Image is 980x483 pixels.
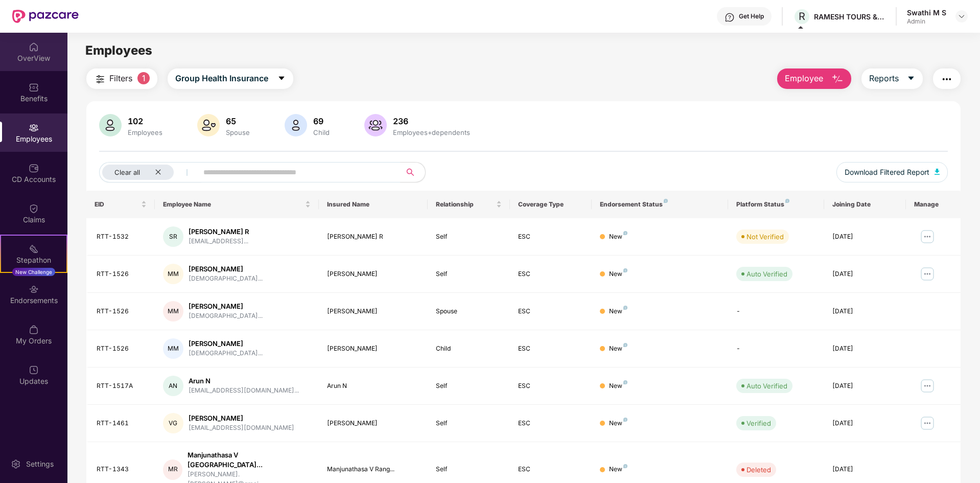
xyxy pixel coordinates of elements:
img: svg+xml;base64,PHN2ZyB4bWxucz0iaHR0cDovL3d3dy53My5vcmcvMjAwMC9zdmciIHdpZHRoPSIyNCIgaGVpZ2h0PSIyNC... [94,73,106,85]
div: RTT-1343 [97,465,147,474]
div: [DATE] [832,232,898,242]
div: Arun N [327,381,420,391]
div: [DATE] [832,269,898,279]
img: svg+xml;base64,PHN2ZyB4bWxucz0iaHR0cDovL3d3dy53My5vcmcvMjAwMC9zdmciIHhtbG5zOnhsaW5rPSJodHRwOi8vd3... [285,114,307,136]
div: Employees [126,128,165,136]
div: MR [163,459,182,480]
div: Not Verified [746,232,784,242]
button: Filters1 [86,68,157,89]
div: Self [436,465,501,474]
img: manageButton [919,415,936,431]
td: - [728,293,824,330]
img: svg+xml;base64,PHN2ZyBpZD0iRHJvcGRvd24tMzJ4MzIiIHhtbG5zPSJodHRwOi8vd3d3LnczLm9yZy8yMDAwL3N2ZyIgd2... [958,12,966,20]
div: MM [163,338,183,359]
div: Spouse [224,128,252,136]
th: EID [86,191,155,218]
div: New [609,465,627,474]
div: New [609,232,627,242]
img: svg+xml;base64,PHN2ZyB4bWxucz0iaHR0cDovL3d3dy53My5vcmcvMjAwMC9zdmciIHhtbG5zOnhsaW5rPSJodHRwOi8vd3... [197,114,220,136]
div: 65 [224,116,252,126]
div: [EMAIL_ADDRESS][DOMAIN_NAME] [189,423,294,433]
div: New [609,419,627,428]
div: New Challenge [12,268,55,276]
span: Filters [109,72,132,85]
div: 69 [311,116,332,126]
div: [DATE] [832,465,898,474]
div: SR [163,226,183,247]
img: svg+xml;base64,PHN2ZyB4bWxucz0iaHR0cDovL3d3dy53My5vcmcvMjAwMC9zdmciIHhtbG5zOnhsaW5rPSJodHRwOi8vd3... [99,114,122,136]
div: [PERSON_NAME] [327,419,420,428]
img: svg+xml;base64,PHN2ZyB4bWxucz0iaHR0cDovL3d3dy53My5vcmcvMjAwMC9zdmciIHdpZHRoPSI4IiBoZWlnaHQ9IjgiIH... [623,380,627,384]
div: [PERSON_NAME] R [327,232,420,242]
img: svg+xml;base64,PHN2ZyBpZD0iRW5kb3JzZW1lbnRzIiB4bWxucz0iaHR0cDovL3d3dy53My5vcmcvMjAwMC9zdmciIHdpZH... [29,284,39,294]
div: [DATE] [832,419,898,428]
div: RTT-1461 [97,419,147,428]
div: RTT-1526 [97,307,147,316]
th: Employee Name [155,191,319,218]
img: New Pazcare Logo [12,10,79,23]
span: 1 [137,72,150,84]
img: svg+xml;base64,PHN2ZyB4bWxucz0iaHR0cDovL3d3dy53My5vcmcvMjAwMC9zdmciIHdpZHRoPSI4IiBoZWlnaHQ9IjgiIH... [623,306,627,310]
div: [PERSON_NAME] [189,302,263,311]
th: Relationship [428,191,509,218]
div: RTT-1526 [97,269,147,279]
img: svg+xml;base64,PHN2ZyBpZD0iU2V0dGluZy0yMHgyMCIgeG1sbnM9Imh0dHA6Ly93d3cudzMub3JnLzIwMDAvc3ZnIiB3aW... [11,459,21,469]
div: ESC [518,465,584,474]
div: [EMAIL_ADDRESS][DOMAIN_NAME]... [189,386,299,396]
button: Clear allclose [99,162,201,182]
div: Endorsement Status [600,200,720,209]
img: svg+xml;base64,PHN2ZyB4bWxucz0iaHR0cDovL3d3dy53My5vcmcvMjAwMC9zdmciIHhtbG5zOnhsaW5rPSJodHRwOi8vd3... [831,73,844,85]
div: Child [311,128,332,136]
img: manageButton [919,378,936,394]
div: [DATE] [832,381,898,391]
img: svg+xml;base64,PHN2ZyB4bWxucz0iaHR0cDovL3d3dy53My5vcmcvMjAwMC9zdmciIHdpZHRoPSI4IiBoZWlnaHQ9IjgiIH... [664,199,668,203]
div: Auto Verified [746,381,787,391]
div: [EMAIL_ADDRESS]... [189,237,249,246]
img: svg+xml;base64,PHN2ZyBpZD0iSG9tZSIgeG1sbnM9Imh0dHA6Ly93d3cudzMub3JnLzIwMDAvc3ZnIiB3aWR0aD0iMjAiIG... [29,42,39,52]
img: svg+xml;base64,PHN2ZyBpZD0iRW1wbG95ZWVzIiB4bWxucz0iaHR0cDovL3d3dy53My5vcmcvMjAwMC9zdmciIHdpZHRoPS... [29,123,39,133]
span: caret-down [277,74,286,83]
div: Verified [746,418,771,428]
img: svg+xml;base64,PHN2ZyB4bWxucz0iaHR0cDovL3d3dy53My5vcmcvMjAwMC9zdmciIHhtbG5zOnhsaW5rPSJodHRwOi8vd3... [935,169,940,175]
span: R [799,10,805,22]
button: Download Filtered Report [836,162,948,182]
div: RTT-1517A [97,381,147,391]
img: svg+xml;base64,PHN2ZyBpZD0iQ2xhaW0iIHhtbG5zPSJodHRwOi8vd3d3LnczLm9yZy8yMDAwL3N2ZyIgd2lkdGg9IjIwIi... [29,203,39,214]
img: svg+xml;base64,PHN2ZyB4bWxucz0iaHR0cDovL3d3dy53My5vcmcvMjAwMC9zdmciIHdpZHRoPSI4IiBoZWlnaHQ9IjgiIH... [623,268,627,272]
div: MM [163,264,183,284]
img: svg+xml;base64,PHN2ZyB4bWxucz0iaHR0cDovL3d3dy53My5vcmcvMjAwMC9zdmciIHdpZHRoPSIyMSIgaGVpZ2h0PSIyMC... [29,244,39,254]
div: VG [163,413,183,433]
div: RTT-1526 [97,344,147,354]
div: RAMESH TOURS & TRAVELS PRIVATE LIMITED [814,12,885,21]
div: ESC [518,232,584,242]
div: Auto Verified [746,269,787,279]
div: [DATE] [832,344,898,354]
div: 102 [126,116,165,126]
td: - [728,330,824,367]
div: Admin [907,17,946,26]
div: [PERSON_NAME] [327,269,420,279]
button: Group Health Insurancecaret-down [168,68,293,89]
span: Relationship [436,200,494,209]
img: svg+xml;base64,PHN2ZyBpZD0iTXlfT3JkZXJzIiBkYXRhLW5hbWU9Ik15IE9yZGVycyIgeG1sbnM9Imh0dHA6Ly93d3cudz... [29,325,39,335]
div: Arun N [189,376,299,386]
div: Platform Status [736,200,815,209]
div: RTT-1532 [97,232,147,242]
img: svg+xml;base64,PHN2ZyB4bWxucz0iaHR0cDovL3d3dy53My5vcmcvMjAwMC9zdmciIHdpZHRoPSI4IiBoZWlnaHQ9IjgiIH... [623,464,627,468]
img: svg+xml;base64,PHN2ZyBpZD0iQmVuZWZpdHMiIHhtbG5zPSJodHRwOi8vd3d3LnczLm9yZy8yMDAwL3N2ZyIgd2lkdGg9Ij... [29,82,39,93]
button: search [400,162,426,182]
th: Coverage Type [510,191,592,218]
span: close [155,169,161,175]
span: Employees [85,43,152,58]
div: ESC [518,307,584,316]
div: Self [436,381,501,391]
span: Group Health Insurance [175,72,268,85]
th: Insured Name [319,191,428,218]
div: Deleted [746,465,771,475]
div: [PERSON_NAME] [189,264,263,274]
button: Employee [777,68,851,89]
img: svg+xml;base64,PHN2ZyB4bWxucz0iaHR0cDovL3d3dy53My5vcmcvMjAwMC9zdmciIHdpZHRoPSI4IiBoZWlnaHQ9IjgiIH... [623,231,627,235]
div: Manjunathasa V Rang... [327,465,420,474]
div: New [609,381,627,391]
span: search [400,168,420,176]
